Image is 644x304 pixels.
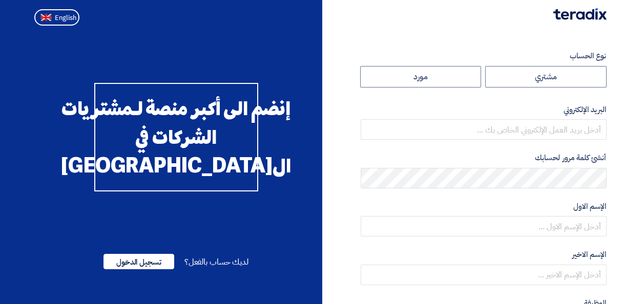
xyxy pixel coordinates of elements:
label: نوع الحساب [361,50,607,62]
input: أدخل بريد العمل الإلكتروني الخاص بك ... [361,119,607,140]
button: English [34,9,79,26]
label: أنشئ كلمة مرور لحسابك [361,152,607,164]
a: تسجيل الدخول [103,256,174,268]
img: Teradix logo [553,8,607,20]
input: أدخل الإسم الاخير ... [361,265,607,285]
span: لديك حساب بالفعل؟ [184,256,248,268]
div: إنضم الى أكبر منصة لـمشتريات الشركات في ال[GEOGRAPHIC_DATA] [94,83,258,191]
label: مورد [360,66,482,88]
img: en-US.png [40,14,52,21]
label: مشتري [485,66,607,88]
span: English [55,14,76,21]
span: تسجيل الدخول [103,254,174,269]
input: أدخل الإسم الاول ... [361,216,607,236]
label: الإسم الاول [361,201,607,212]
label: البريد الإلكتروني [361,104,607,116]
label: الإسم الاخير [361,249,607,260]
